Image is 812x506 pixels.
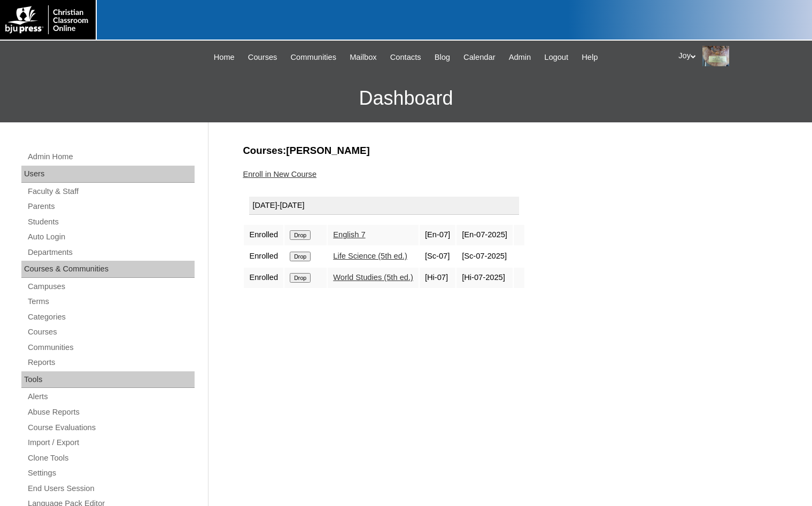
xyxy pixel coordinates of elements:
[429,51,455,64] a: Blog
[27,406,195,419] a: Abuse Reports
[27,295,195,308] a: Terms
[333,273,413,282] a: World Studies (5th ed.)
[27,325,195,339] a: Courses
[420,246,455,267] td: [Sc-07]
[350,51,377,64] span: Mailbox
[457,268,513,288] td: [Hi-07-2025]
[544,51,568,64] span: Logout
[27,451,195,465] a: Clone Tools
[458,51,500,64] a: Calendar
[27,466,195,480] a: Settings
[582,51,598,64] span: Help
[285,51,342,64] a: Communities
[576,51,603,64] a: Help
[678,46,801,66] div: Joy
[420,268,455,288] td: [Hi-07]
[27,356,195,369] a: Reports
[244,268,283,288] td: Enrolled
[5,5,90,34] img: logo-white.png
[27,246,195,259] a: Departments
[539,51,574,64] a: Logout
[290,230,311,240] input: Drop
[27,421,195,434] a: Course Evaluations
[27,230,195,244] a: Auto Login
[249,197,519,215] div: [DATE]-[DATE]
[243,144,772,158] h3: Courses:[PERSON_NAME]
[243,170,316,178] a: Enroll in New Course
[290,273,311,283] input: Drop
[244,225,283,245] td: Enrolled
[457,225,513,245] td: [En-07-2025]
[248,51,277,64] span: Courses
[208,51,240,64] a: Home
[344,51,382,64] a: Mailbox
[21,166,195,183] div: Users
[702,46,729,66] img: Joy Dantz
[27,200,195,213] a: Parents
[21,371,195,388] div: Tools
[333,252,407,260] a: Life Science (5th ed.)
[463,51,495,64] span: Calendar
[435,51,450,64] span: Blog
[291,51,337,64] span: Communities
[27,280,195,293] a: Campuses
[420,225,455,245] td: [En-07]
[27,390,195,403] a: Alerts
[214,51,235,64] span: Home
[457,246,513,267] td: [Sc-07-2025]
[290,252,311,261] input: Drop
[27,185,195,198] a: Faculty & Staff
[21,261,195,278] div: Courses & Communities
[333,230,365,239] a: English 7
[390,51,421,64] span: Contacts
[385,51,427,64] a: Contacts
[27,482,195,495] a: End Users Session
[509,51,531,64] span: Admin
[27,215,195,229] a: Students
[244,246,283,267] td: Enrolled
[27,150,195,164] a: Admin Home
[27,341,195,354] a: Communities
[504,51,537,64] a: Admin
[27,436,195,449] a: Import / Export
[243,51,283,64] a: Courses
[5,74,807,122] h3: Dashboard
[27,310,195,324] a: Categories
